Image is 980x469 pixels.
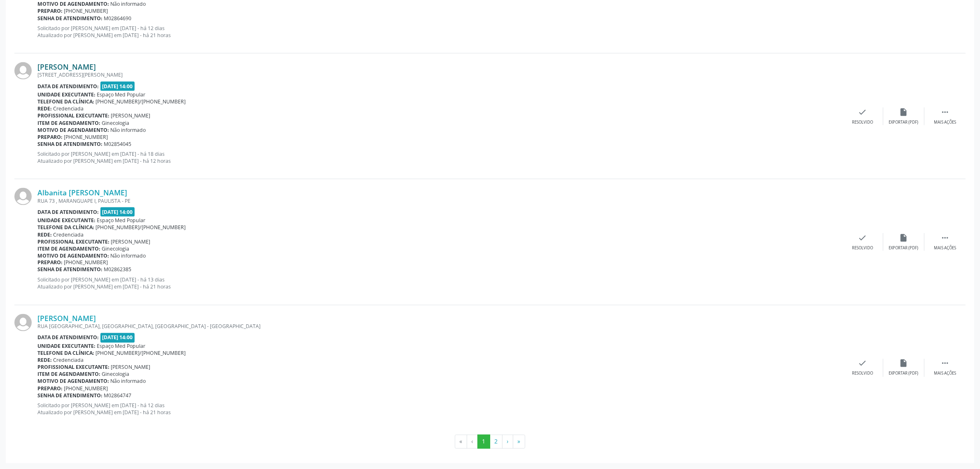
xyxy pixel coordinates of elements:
i:  [940,108,950,117]
i: insert_drive_file [899,359,908,368]
span: Não informado [111,378,146,385]
span: [PHONE_NUMBER] [64,259,108,266]
span: [PHONE_NUMBER]/[PHONE_NUMBER] [96,224,186,231]
a: [PERSON_NAME] [37,314,96,323]
img: img [14,62,32,80]
b: Unidade executante: [37,217,95,224]
button: Go to page 1 [477,435,490,449]
span: [PERSON_NAME] [111,112,151,119]
div: [STREET_ADDRESS][PERSON_NAME] [37,71,842,78]
span: Não informado [111,252,146,259]
div: RUA 73 , MARANGUAPE I, PAULISTA - PE [37,197,842,204]
span: Espaço Med Popular [97,343,146,350]
a: Albanita [PERSON_NAME] [37,188,127,197]
i: check [858,233,867,242]
span: Não informado [111,127,146,134]
i: check [858,359,867,368]
div: Mais ações [934,245,956,251]
div: Resolvido [852,371,873,377]
span: Espaço Med Popular [97,217,146,224]
span: [PERSON_NAME] [111,364,151,371]
b: Item de agendamento: [37,120,100,127]
span: Credenciada [54,357,84,364]
b: Motivo de agendamento: [37,127,109,134]
b: Rede: [37,231,52,238]
img: img [14,188,32,205]
span: [PHONE_NUMBER]/[PHONE_NUMBER] [96,350,186,357]
b: Profissional executante: [37,364,109,371]
button: Go to last page [513,435,525,449]
ul: Pagination [14,435,966,449]
b: Item de agendamento: [37,371,100,378]
p: Solicitado por [PERSON_NAME] em [DATE] - há 18 dias Atualizado por [PERSON_NAME] em [DATE] - há 1... [37,150,842,164]
b: Senha de atendimento: [37,392,102,399]
b: Telefone da clínica: [37,224,94,231]
p: Solicitado por [PERSON_NAME] em [DATE] - há 12 dias Atualizado por [PERSON_NAME] em [DATE] - há 2... [37,402,842,416]
b: Preparo: [37,259,63,266]
span: Ginecologia [102,371,130,378]
div: Mais ações [934,371,956,377]
b: Profissional executante: [37,238,109,245]
b: Preparo: [37,7,63,14]
span: [PERSON_NAME] [111,238,151,245]
i: insert_drive_file [899,108,908,117]
b: Rede: [37,357,52,364]
div: Mais ações [934,120,956,125]
span: [PHONE_NUMBER] [64,134,108,141]
b: Motivo de agendamento: [37,378,109,385]
span: [PHONE_NUMBER] [64,7,108,14]
b: Preparo: [37,134,63,141]
div: Resolvido [852,245,873,251]
span: [DATE] 14:00 [100,82,135,91]
b: Preparo: [37,385,63,392]
b: Senha de atendimento: [37,15,102,22]
button: Go to page 2 [490,435,503,449]
i: check [858,108,867,117]
div: RUA [GEOGRAPHIC_DATA], [GEOGRAPHIC_DATA], [GEOGRAPHIC_DATA] - [GEOGRAPHIC_DATA] [37,323,842,330]
b: Data de atendimento: [37,334,99,341]
b: Data de atendimento: [37,83,99,90]
button: Go to next page [502,435,513,449]
span: M02854045 [104,141,132,148]
span: Credenciada [54,105,84,112]
div: Exportar (PDF) [889,120,919,125]
p: Solicitado por [PERSON_NAME] em [DATE] - há 13 dias Atualizado por [PERSON_NAME] em [DATE] - há 2... [37,277,842,291]
b: Motivo de agendamento: [37,252,109,259]
span: [DATE] 14:00 [100,207,135,217]
b: Profissional executante: [37,112,109,119]
span: Credenciada [54,231,84,238]
div: Resolvido [852,120,873,125]
b: Senha de atendimento: [37,266,102,273]
span: [DATE] 14:00 [100,333,135,342]
span: [PHONE_NUMBER]/[PHONE_NUMBER] [96,98,186,105]
b: Senha de atendimento: [37,141,102,148]
span: M02862385 [104,266,132,273]
b: Telefone da clínica: [37,98,94,105]
a: [PERSON_NAME] [37,62,96,71]
i:  [940,359,950,368]
b: Data de atendimento: [37,209,99,216]
span: Ginecologia [102,245,130,252]
span: M02864747 [104,392,132,399]
b: Item de agendamento: [37,245,100,252]
b: Unidade executante: [37,91,95,98]
span: Ginecologia [102,120,130,127]
i:  [940,233,950,242]
div: Exportar (PDF) [889,371,919,377]
b: Rede: [37,105,52,112]
div: Exportar (PDF) [889,245,919,251]
b: Motivo de agendamento: [37,0,109,7]
img: img [14,314,32,331]
b: Telefone da clínica: [37,350,94,357]
p: Solicitado por [PERSON_NAME] em [DATE] - há 12 dias Atualizado por [PERSON_NAME] em [DATE] - há 2... [37,25,842,39]
b: Unidade executante: [37,343,95,350]
span: [PHONE_NUMBER] [64,385,108,392]
span: Espaço Med Popular [97,91,146,98]
i: insert_drive_file [899,233,908,242]
span: M02864690 [104,15,132,22]
span: Não informado [111,0,146,7]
